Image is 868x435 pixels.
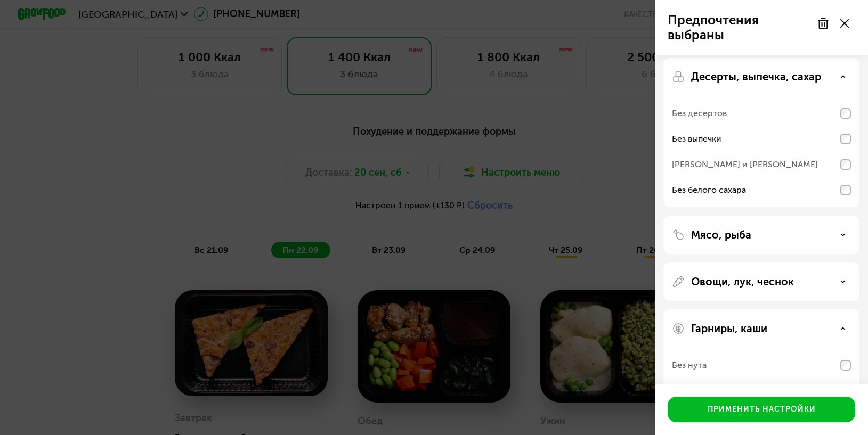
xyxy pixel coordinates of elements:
div: Без нута [672,359,707,372]
p: Предпочтения выбраны [668,13,810,43]
div: [PERSON_NAME] и [PERSON_NAME] [672,158,818,171]
div: Применить настройки [708,404,816,415]
button: Применить настройки [668,397,855,422]
p: Мясо, рыба [691,228,751,241]
div: Без десертов [672,107,727,120]
p: Гарниры, каши [691,322,767,335]
div: Без белого сахара [672,184,746,196]
p: Десерты, выпечка, сахар [691,70,821,83]
p: Овощи, лук, чеснок [691,275,794,288]
div: Без выпечки [672,133,721,145]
